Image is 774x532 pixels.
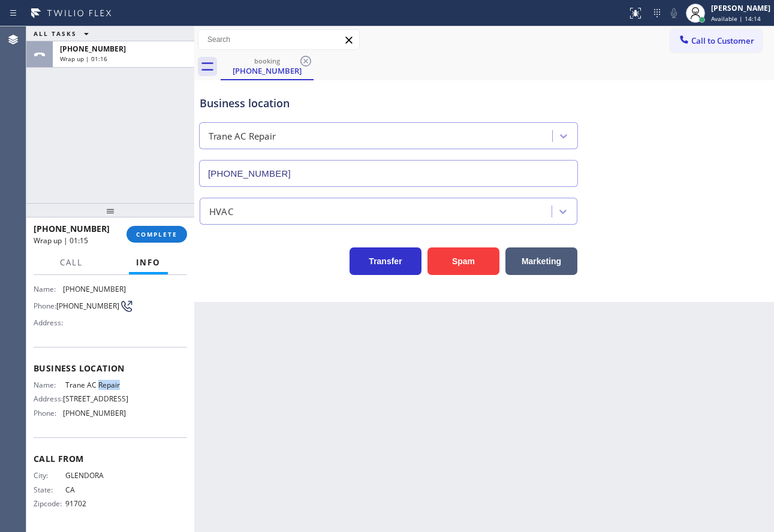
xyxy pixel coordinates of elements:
span: Name: [34,285,63,294]
span: Phone: [34,409,63,418]
span: Call From [34,453,187,464]
span: [PHONE_NUMBER] [60,44,126,54]
div: [PERSON_NAME] [711,3,770,13]
div: Business location [200,95,577,111]
span: Call to Customer [691,35,754,46]
span: Name: [34,380,65,389]
span: Call [60,257,83,268]
span: [PHONE_NUMBER] [34,223,110,234]
span: [PHONE_NUMBER] [56,301,119,310]
span: [PHONE_NUMBER] [63,409,126,418]
div: [PHONE_NUMBER] [222,65,312,76]
button: ALL TASKS [26,26,101,41]
div: HVAC [209,204,233,218]
span: City: [34,471,65,480]
span: Trane AC Repair [65,380,125,389]
span: State: [34,485,65,494]
span: Address: [34,394,63,403]
span: COMPLETE [136,230,177,238]
input: Phone Number [199,160,578,187]
span: [PHONE_NUMBER] [63,285,126,294]
span: [STREET_ADDRESS] [63,394,128,403]
div: Trane AC Repair [209,129,276,143]
span: ALL TASKS [34,29,77,38]
span: Phone: [34,301,56,310]
span: Wrap up | 01:16 [60,55,107,63]
span: 91702 [65,499,125,508]
button: COMPLETE [127,226,187,243]
button: Info [129,251,168,274]
button: Marketing [505,247,577,275]
span: GLENDORA [65,471,125,480]
button: Spam [427,247,499,275]
button: Call [53,251,90,274]
span: Available | 14:14 [711,14,761,23]
input: Search [198,30,359,49]
span: Wrap up | 01:15 [34,235,88,246]
span: Business location [34,362,187,374]
button: Transfer [350,247,421,275]
button: Call to Customer [670,29,762,52]
div: (626) 905-3013 [222,53,312,79]
span: Address: [34,318,65,327]
span: CA [65,485,125,494]
span: Info [136,257,161,268]
span: Zipcode: [34,499,65,508]
button: Mute [665,5,682,22]
div: booking [222,56,312,65]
